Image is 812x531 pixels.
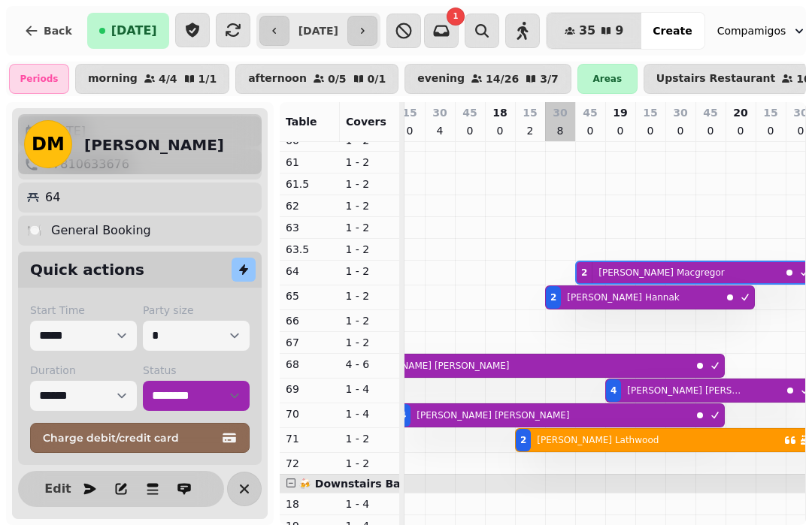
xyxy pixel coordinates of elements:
[554,123,566,138] p: 8
[286,335,334,350] p: 67
[417,409,569,421] p: [PERSON_NAME] [PERSON_NAME]
[30,423,250,453] button: Charge debit/credit card
[656,73,776,85] p: Upstairs Restaurant
[432,105,447,120] p: 30
[523,105,537,120] p: 15
[286,431,334,446] p: 71
[346,288,394,303] p: 1 - 2
[453,13,458,20] span: 1
[159,74,177,84] p: 4 / 4
[417,73,465,85] p: evening
[494,123,506,138] p: 0
[486,74,519,84] p: 14 / 26
[550,291,556,303] div: 2
[717,23,786,38] span: Compamigos
[793,105,807,120] p: 30
[492,105,507,120] p: 18
[30,259,144,280] h2: Quick actions
[356,360,509,372] p: [PERSON_NAME] [PERSON_NAME]
[43,433,219,443] span: Charge debit/credit card
[765,123,777,138] p: 0
[143,363,250,378] label: Status
[644,123,656,138] p: 0
[9,64,69,94] div: Periods
[286,406,334,421] p: 70
[286,176,334,192] p: 61.5
[567,291,679,303] p: [PERSON_NAME] Hannak
[346,335,394,350] p: 1 - 2
[286,116,317,128] span: Table
[88,73,138,85] p: morning
[524,123,536,138] p: 2
[795,123,807,138] p: 0
[30,303,137,318] label: Start Time
[43,474,73,504] button: Edit
[462,105,477,120] p: 45
[346,155,394,170] p: 1 - 2
[298,478,437,490] span: 🍻 Downstairs Bar Area
[286,357,334,372] p: 68
[346,357,394,372] p: 4 - 6
[673,105,687,120] p: 30
[87,13,169,49] button: [DATE]
[235,64,398,94] button: afternoon0/50/1
[581,267,587,279] div: 2
[641,13,704,49] button: Create
[577,64,638,94] div: Areas
[286,242,334,257] p: 63.5
[286,155,334,170] p: 61
[286,264,334,279] p: 64
[286,496,334,511] p: 18
[434,123,446,138] p: 4
[598,267,724,279] p: [PERSON_NAME] Macgregor
[32,135,65,153] span: DM
[286,456,334,471] p: 72
[111,25,157,37] span: [DATE]
[45,189,60,207] p: 64
[583,105,597,120] p: 45
[44,26,72,36] span: Back
[346,264,394,279] p: 1 - 2
[733,105,747,120] p: 20
[346,313,394,328] p: 1 - 2
[346,496,394,511] p: 1 - 4
[248,73,307,85] p: afternoon
[346,220,394,235] p: 1 - 2
[346,176,394,192] p: 1 - 2
[328,74,347,84] p: 0 / 5
[346,431,394,446] p: 1 - 2
[286,220,334,235] p: 63
[553,105,567,120] p: 30
[704,123,717,138] p: 0
[537,434,659,446] p: [PERSON_NAME] Lathwood
[51,222,151,240] p: General Booking
[547,13,641,49] button: 359
[346,456,394,471] p: 1 - 2
[198,74,217,84] p: 1 / 1
[615,25,623,37] span: 9
[643,105,657,120] p: 15
[346,382,394,397] p: 1 - 4
[49,483,67,495] span: Edit
[27,222,42,240] p: 🍽️
[12,13,84,49] button: Back
[346,198,394,213] p: 1 - 2
[584,123,596,138] p: 0
[346,242,394,257] p: 1 - 2
[703,105,717,120] p: 45
[520,434,526,446] div: 2
[30,363,137,378] label: Duration
[402,105,417,120] p: 15
[611,385,617,397] div: 4
[368,74,386,84] p: 0 / 1
[627,385,744,397] p: [PERSON_NAME] [PERSON_NAME]
[346,406,394,421] p: 1 - 4
[653,26,692,36] span: Create
[614,123,626,138] p: 0
[579,25,595,37] span: 35
[286,313,334,328] p: 66
[286,198,334,213] p: 62
[763,105,777,120] p: 15
[346,116,386,128] span: Covers
[286,288,334,303] p: 65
